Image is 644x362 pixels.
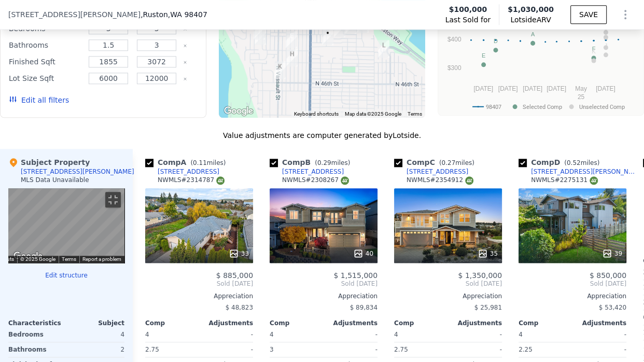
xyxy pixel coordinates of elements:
[105,192,121,207] button: Toggle fullscreen view
[473,85,493,92] text: [DATE]
[8,271,124,280] button: Edit structure
[8,188,124,263] div: Street View
[9,54,82,69] div: Finished Sqft
[374,36,394,62] div: 4815 N Huson St
[579,103,625,110] text: Unselected Comp
[145,280,253,288] span: Sold [DATE]
[318,23,338,49] div: 4901 N Winnifred St
[508,5,554,13] span: $1,030,000
[523,103,562,110] text: Selected Comp
[21,168,134,176] div: [STREET_ADDRESS][PERSON_NAME]
[201,342,253,357] div: -
[168,10,207,19] span: , WA 98407
[11,249,45,263] img: Google
[519,342,570,357] div: 2.25
[590,176,598,185] img: NWMLS Logo
[158,176,225,185] div: NWMLS # 2314787
[333,271,377,280] span: $ 1,515,000
[324,319,377,327] div: Adjustments
[141,9,207,20] span: , Ruston
[394,331,398,338] span: 4
[519,319,572,327] div: Comp
[145,342,197,357] div: 2.75
[394,342,446,357] div: 2.75
[9,95,69,105] button: Edit all filters
[350,304,377,311] span: $ 89,834
[519,292,626,300] div: Appreciation
[311,159,354,166] span: ( miles)
[183,77,187,81] button: Clear
[394,280,502,288] span: Sold [DATE]
[216,271,253,280] span: $ 885,000
[216,176,225,185] img: NWMLS Logo
[8,342,64,357] div: Bathrooms
[408,111,422,117] a: Terms
[201,327,253,342] div: -
[9,38,82,52] div: Bathrooms
[9,71,82,86] div: Lot Size Sqft
[8,327,64,342] div: Bedrooms
[8,157,90,168] div: Subject Property
[158,168,219,176] div: [STREET_ADDRESS]
[441,159,455,166] span: 0.27
[20,256,55,262] span: © 2025 Google
[531,176,598,185] div: NWMLS # 2275131
[575,327,626,342] div: -
[519,331,523,338] span: 4
[450,327,502,342] div: -
[615,4,636,25] button: Show Options
[82,256,121,262] a: Report a problem
[602,248,622,259] div: 39
[560,159,604,166] span: ( miles)
[407,176,473,185] div: NWMLS # 2354912
[447,64,461,72] text: $300
[8,9,141,20] span: [STREET_ADDRESS][PERSON_NAME]
[519,168,639,176] a: [STREET_ADDRESS][PERSON_NAME]
[478,248,498,259] div: 35
[407,168,468,176] div: [STREET_ADDRESS]
[66,319,124,327] div: Subject
[68,327,124,342] div: 4
[282,45,302,71] div: 4658 N Defiance St
[221,104,256,118] img: Google
[531,168,639,176] div: [STREET_ADDRESS][PERSON_NAME]
[447,36,461,43] text: $400
[445,15,491,25] span: Last Sold for
[270,292,377,300] div: Appreciation
[519,280,626,288] span: Sold [DATE]
[570,5,607,24] button: SAVE
[249,18,269,44] div: 4936 N Frace Ave
[226,304,253,311] span: $ 48,823
[394,157,479,168] div: Comp C
[394,319,448,327] div: Comp
[599,304,626,311] span: $ 53,420
[11,249,45,263] a: Open this area in Google Maps (opens a new window)
[474,304,502,311] span: $ 25,981
[8,319,66,327] div: Characteristics
[270,331,274,338] span: 4
[547,85,566,92] text: [DATE]
[270,319,324,327] div: Comp
[270,280,377,288] span: Sold [DATE]
[592,46,596,52] text: F
[270,57,290,83] div: 4613 N Vassault St
[8,188,124,263] div: Map
[394,292,502,300] div: Appreciation
[449,4,487,15] span: $100,000
[341,176,349,185] img: NWMLS Logo
[326,327,377,342] div: -
[572,319,626,327] div: Adjustments
[221,104,256,118] a: Open this area in Google Maps (opens a new window)
[282,176,349,185] div: NWMLS # 2308267
[605,43,608,49] text: J
[523,85,542,92] text: [DATE]
[270,157,354,168] div: Comp B
[145,331,149,338] span: 4
[486,103,501,110] text: 98407
[494,38,498,44] text: D
[578,93,585,101] text: 25
[183,60,187,64] button: Clear
[394,168,468,176] a: [STREET_ADDRESS]
[68,342,124,357] div: 2
[575,85,587,92] text: May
